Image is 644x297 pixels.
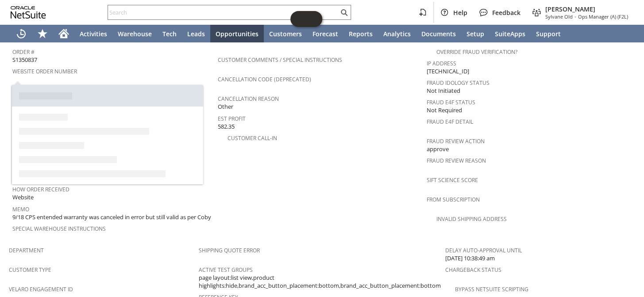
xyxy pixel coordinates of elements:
[436,48,517,56] a: Override Fraud Verification?
[461,25,490,42] a: Setup
[11,6,46,19] svg: logo
[416,25,461,42] a: Documents
[312,30,338,38] span: Forecast
[490,25,531,42] a: SuiteApps
[307,25,343,42] a: Forecast
[9,266,51,274] a: Customer Type
[12,186,69,193] a: How Order Received
[218,103,233,111] span: Other
[12,213,211,221] span: 9/18 CPS entended warranty was canceled in error but still valid as per Coby
[426,145,448,153] span: approve
[11,25,32,42] a: Recent Records
[199,274,441,290] span: page layout:list view,product highlights:hide,brand_acc_button_placement:bottom,brand_acc_button_...
[199,266,253,274] a: Active Test Groups
[531,25,566,42] a: Support
[426,87,460,95] span: Not Initiated
[9,247,44,254] a: Department
[12,56,37,64] span: S1350837
[426,67,469,76] span: [TECHNICAL_ID]
[545,13,573,20] span: Sylvane Old
[118,30,152,38] span: Warehouse
[445,247,522,254] a: Delay Auto-Approval Until
[445,254,495,263] span: [DATE] 10:38:49 am
[421,30,456,38] span: Documents
[187,30,205,38] span: Leads
[575,13,576,20] span: -
[53,25,74,42] a: Home
[495,30,525,38] span: SuiteApps
[426,137,484,145] a: Fraud Review Action
[9,286,73,293] a: Velaro Engagement ID
[545,5,628,13] span: [PERSON_NAME]
[218,56,342,64] a: Customer Comments / Special Instructions
[426,60,456,67] a: IP Address
[58,28,69,39] svg: Home
[455,286,528,293] a: Bypass NetSuite Scripting
[199,247,260,254] a: Shipping Quote Error
[216,30,258,38] span: Opportunities
[378,25,416,42] a: Analytics
[290,11,322,27] iframe: Click here to launch Oracle Guided Learning Help Panel
[426,79,489,87] a: Fraud Idology Status
[228,134,277,142] a: Customer Call-in
[162,30,177,38] span: Tech
[210,25,264,42] a: Opportunities
[112,25,157,42] a: Warehouse
[426,106,462,114] span: Not Required
[218,76,311,83] a: Cancellation Code (deprecated)
[453,8,467,17] span: Help
[108,7,339,18] input: Search
[16,28,27,39] svg: Recent Records
[12,206,29,213] a: Memo
[306,11,322,27] span: Oracle Guided Learning Widget. To move around, please hold and drag
[426,118,473,126] a: Fraud E4F Detail
[32,25,53,42] div: Shortcuts
[12,48,35,56] a: Order #
[264,25,307,42] a: Customers
[426,157,486,164] a: Fraud Review Reason
[12,68,77,75] a: Website Order Number
[536,30,561,38] span: Support
[218,95,279,103] a: Cancellation Reason
[578,13,628,20] span: Ops Manager (A) (F2L)
[182,25,210,42] a: Leads
[269,30,302,38] span: Customers
[37,28,48,39] svg: Shortcuts
[339,7,349,18] svg: Search
[80,30,107,38] span: Activities
[426,176,478,184] a: Sift Science Score
[349,30,373,38] span: Reports
[12,193,34,202] span: Website
[426,196,479,203] a: From Subscription
[218,115,246,122] a: Est Profit
[492,8,521,17] span: Feedback
[218,122,235,131] span: 582.35
[445,266,501,274] a: Chargeback Status
[12,225,106,232] a: Special Warehouse Instructions
[343,25,378,42] a: Reports
[467,30,484,38] span: Setup
[383,30,411,38] span: Analytics
[74,25,112,42] a: Activities
[436,215,506,223] a: Invalid Shipping Address
[426,99,475,106] a: Fraud E4F Status
[157,25,182,42] a: Tech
